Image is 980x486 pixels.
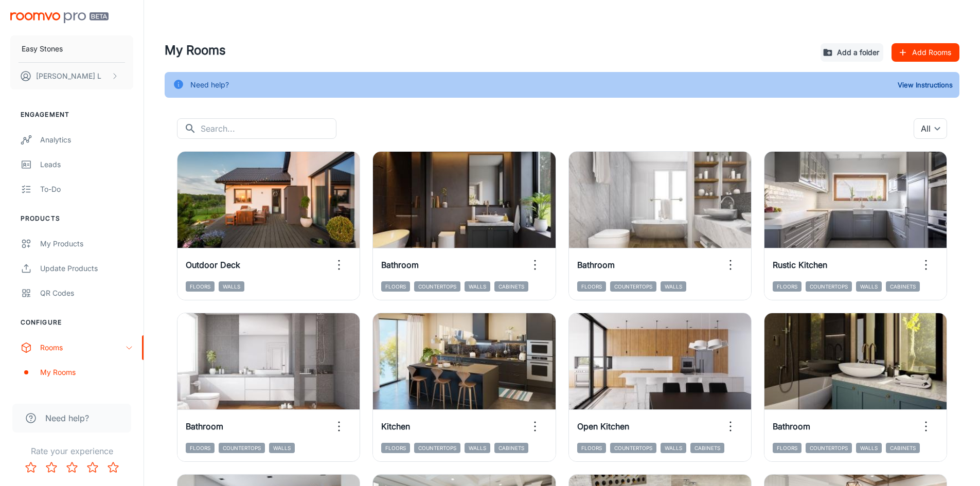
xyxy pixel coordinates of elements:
button: Rate 2 star [41,457,62,478]
h4: My Rooms [165,41,812,60]
span: Floors [577,281,606,292]
span: Countertops [219,443,265,453]
div: To-do [40,184,133,195]
p: Rate your experience [8,445,135,457]
span: Walls [269,443,295,453]
span: Countertops [806,443,852,453]
img: Roomvo PRO Beta [10,12,109,23]
span: Floors [381,281,410,292]
button: Rate 4 star [82,457,103,478]
span: Countertops [414,281,460,292]
span: Walls [219,281,244,292]
h6: Rustic Kitchen [773,259,827,271]
p: [PERSON_NAME] L [36,70,101,82]
span: Floors [186,443,215,453]
div: All [914,118,947,139]
input: Search... [201,118,336,139]
span: Countertops [414,443,460,453]
button: Add a folder [821,43,883,62]
div: Leads [40,159,133,170]
h6: Bathroom [381,259,419,271]
p: Easy Stones [22,43,63,55]
button: Rate 1 star [21,457,41,478]
div: My Rooms [40,367,133,378]
span: Need help? [45,412,89,424]
span: Floors [577,443,606,453]
h6: Bathroom [577,259,615,271]
span: Walls [856,281,882,292]
div: Need help? [190,75,229,95]
div: Rooms [40,342,125,353]
h6: Bathroom [186,420,223,433]
div: QR Codes [40,287,133,299]
h6: Outdoor Deck [186,259,240,271]
h6: Open Kitchen [577,420,629,433]
button: [PERSON_NAME] L [10,63,133,89]
span: Cabinets [494,443,528,453]
button: Add Rooms [892,43,959,62]
div: My Products [40,238,133,249]
span: Cabinets [886,443,920,453]
span: Floors [381,443,410,453]
span: Countertops [610,281,656,292]
div: Analytics [40,134,133,146]
span: Floors [773,443,801,453]
span: Cabinets [494,281,528,292]
span: Cabinets [886,281,920,292]
span: Floors [186,281,215,292]
div: Designer Rooms [40,391,133,403]
span: Countertops [806,281,852,292]
button: Rate 3 star [62,457,82,478]
h6: Kitchen [381,420,410,433]
h6: Bathroom [773,420,810,433]
span: Walls [661,281,686,292]
button: Easy Stones [10,35,133,62]
span: Walls [661,443,686,453]
span: Walls [465,443,490,453]
span: Walls [465,281,490,292]
span: Cabinets [690,443,724,453]
span: Countertops [610,443,656,453]
button: View Instructions [895,77,955,93]
span: Floors [773,281,801,292]
span: Walls [856,443,882,453]
div: Update Products [40,263,133,274]
button: Rate 5 star [103,457,123,478]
